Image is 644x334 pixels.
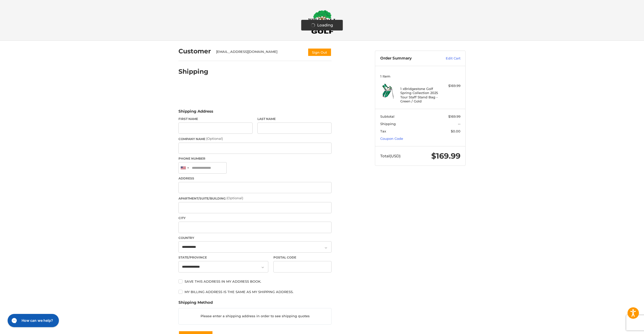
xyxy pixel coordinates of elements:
label: Phone Number [178,156,332,161]
span: $169.99 [431,151,460,161]
span: -- [458,122,460,126]
span: Total (USD) [380,154,401,158]
span: Subtotal [380,114,394,118]
label: Last Name [257,117,332,121]
label: City [178,216,332,220]
span: Tax [380,129,386,133]
span: Loading [317,22,333,28]
small: (Optional) [226,196,243,200]
span: $169.99 [448,114,460,118]
label: Company Name [178,136,332,141]
a: Coupon Code [380,136,403,141]
label: Postal Code [273,255,332,260]
h2: Shipping [178,68,208,75]
small: (Optional) [206,136,223,141]
label: First Name [178,117,253,121]
h3: 1 Item [380,74,460,78]
img: Maple Hill Golf [308,10,336,34]
h2: Customer [178,47,211,55]
button: Sign Out [308,48,332,56]
label: Address [178,176,332,181]
label: Apartment/Suite/Building [178,196,332,201]
iframe: Gorgias live chat messenger [5,312,60,329]
span: $0.00 [451,129,460,133]
a: Edit Cart [435,56,460,61]
label: Save this address in my address book. [178,279,332,283]
h3: Order Summary [380,56,435,61]
legend: Shipping Method [178,300,213,308]
label: My billing address is the same as my shipping address. [178,290,332,294]
div: $169.99 [440,83,460,88]
span: Shipping [380,122,396,126]
div: United States: +1 [179,162,190,173]
h4: 1 x Bridgestone Golf Spring Collection 2025 Tour Staff Stand Bag - Green / Gold [400,87,439,103]
label: State/Province [178,255,268,260]
p: Please enter a shipping address in order to see shipping quotes [179,311,331,321]
legend: Shipping Address [178,109,213,117]
div: [EMAIL_ADDRESS][DOMAIN_NAME] [216,49,303,56]
label: Country [178,236,332,240]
